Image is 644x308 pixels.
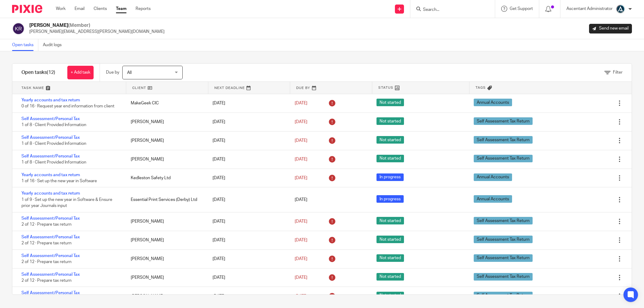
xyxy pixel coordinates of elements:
[125,194,207,206] div: Essential Print Services (Derby) Ltd
[207,194,288,206] div: [DATE]
[295,157,307,161] span: [DATE]
[125,97,207,109] div: MakeGeek CIC
[125,215,207,227] div: [PERSON_NAME]
[116,6,127,12] a: Team
[21,154,80,158] a: Self Assessment/Personal Tax
[94,6,107,12] a: Clients
[56,6,66,12] a: Work
[21,241,72,245] span: 2 of 12 · Prepare tax return
[125,116,207,128] div: [PERSON_NAME]
[21,191,80,195] a: Yearly accounts and tax return
[21,179,97,183] span: 1 of 16 · Set up the new year in Software
[376,117,404,125] span: Not started
[21,223,72,227] span: 2 of 12 · Prepare tax return
[207,172,288,184] div: [DATE]
[474,254,533,262] span: Self Assessment Tax Return
[376,236,404,243] span: Not started
[21,123,86,127] span: 1 of 8 · Client Provided Information
[295,101,307,105] span: [DATE]
[67,66,94,79] a: + Add task
[12,39,38,51] a: Open tasks
[125,271,207,284] div: [PERSON_NAME]
[376,254,404,262] span: Not started
[295,120,307,124] span: [DATE]
[566,6,613,12] p: Ascentant Administrator
[21,291,80,295] a: Self Assessment/Personal Tax
[376,173,404,181] span: In progress
[136,6,151,12] a: Reports
[21,160,86,164] span: 1 of 8 · Client Provided Information
[295,294,307,298] span: [DATE]
[474,217,533,224] span: Self Assessment Tax Return
[422,7,477,13] input: Search
[207,97,288,109] div: [DATE]
[21,117,80,121] a: Self Assessment/Personal Tax
[21,216,80,221] a: Self Assessment/Personal Tax
[21,98,80,102] a: Yearly accounts and tax return
[68,23,90,28] span: (Member)
[376,136,404,144] span: Not started
[474,292,533,299] span: Self Assessment Tax Return
[295,176,307,180] span: [DATE]
[12,22,25,35] img: svg%3E
[589,24,632,33] a: Send new email
[376,273,404,281] span: Not started
[21,69,55,76] h1: Open tasks
[43,39,66,51] a: Audit logs
[125,234,207,246] div: [PERSON_NAME]
[106,69,119,75] p: Due by
[295,257,307,261] span: [DATE]
[21,235,80,239] a: Self Assessment/Personal Tax
[295,138,307,143] span: [DATE]
[21,278,72,283] span: 2 of 12 · Prepare tax return
[12,5,42,13] img: Pixie
[207,116,288,128] div: [DATE]
[21,135,80,140] a: Self Assessment/Personal Tax
[207,271,288,284] div: [DATE]
[378,85,393,90] span: Status
[207,215,288,227] div: [DATE]
[21,198,112,208] span: 1 of 9 · Set up the new year in Software & Ensure prior year Journals input
[75,6,85,12] a: Email
[474,273,533,281] span: Self Assessment Tax Return
[474,236,533,243] span: Self Assessment Tax Return
[376,217,404,224] span: Not started
[613,70,623,75] span: Filter
[376,155,404,162] span: Not started
[21,272,80,277] a: Self Assessment/Personal Tax
[474,136,533,144] span: Self Assessment Tax Return
[474,155,533,162] span: Self Assessment Tax Return
[474,195,512,203] span: Annual Accounts
[474,99,512,106] span: Annual Accounts
[29,22,165,29] h2: [PERSON_NAME]
[376,195,404,203] span: In progress
[207,253,288,265] div: [DATE]
[21,173,80,177] a: Yearly accounts and tax return
[21,254,80,258] a: Self Assessment/Personal Tax
[125,135,207,147] div: [PERSON_NAME]
[474,117,533,125] span: Self Assessment Tax Return
[295,275,307,280] span: [DATE]
[207,234,288,246] div: [DATE]
[510,7,533,11] span: Get Support
[207,290,288,302] div: [DATE]
[616,4,625,14] img: Ascentant%20Round%20Only.png
[207,135,288,147] div: [DATE]
[295,238,307,242] span: [DATE]
[474,173,512,181] span: Annual Accounts
[127,71,132,75] span: All
[376,99,404,106] span: Not started
[295,198,307,202] span: [DATE]
[21,260,72,264] span: 2 of 12 · Prepare tax return
[47,70,55,75] span: (12)
[125,253,207,265] div: [PERSON_NAME]
[21,141,86,146] span: 1 of 8 · Client Provided Information
[125,172,207,184] div: Kedleston Safety Ltd
[125,153,207,165] div: [PERSON_NAME]
[29,29,165,35] p: [PERSON_NAME][EMAIL_ADDRESS][PERSON_NAME][DOMAIN_NAME]
[295,219,307,224] span: [DATE]
[376,292,404,299] span: Not started
[21,104,114,109] span: 0 of 16 · Request year end information from client
[125,290,207,302] div: [PERSON_NAME]
[476,85,486,90] span: Tags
